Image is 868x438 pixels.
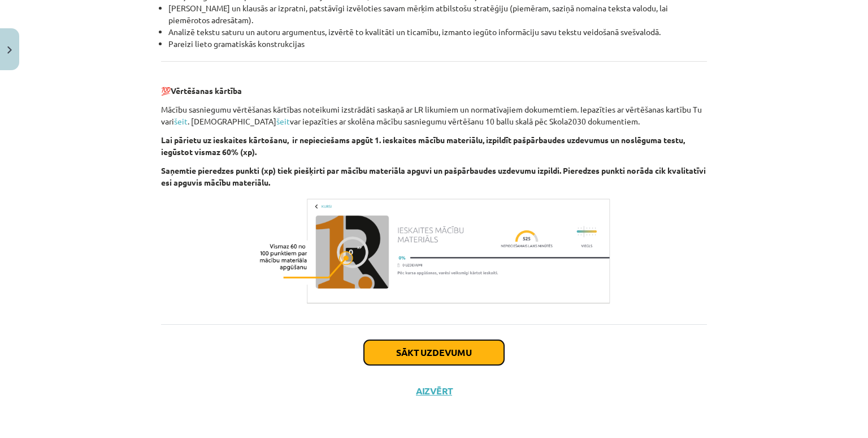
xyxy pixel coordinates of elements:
[168,26,707,38] li: Analizē tekstu saturu un autoru argumentus, izvērtē to kvalitāti un ticamību, izmanto iegūto info...
[168,38,707,50] li: Pareizi lieto gramatiskās konstrukcijas
[161,104,707,127] p: Mācību sasniegumu vērtēšanas kārtības noteikumi izstrādāti saskaņā ar LR likumiem un normatīvajie...
[364,340,504,365] button: Sākt uzdevumu
[171,85,242,96] b: Vērtēšanas kārtība
[161,73,707,97] p: 💯
[168,2,707,26] li: [PERSON_NAME] un klausās ar izpratni, patstāvīgi izvēloties savam mērķim atbilstošu stratēģiju (p...
[161,165,706,187] b: Saņemtie pieredzes punkti (xp) tiek piešķirti par mācību materiāla apguvi un pašpārbaudes uzdevum...
[7,46,12,54] img: icon-close-lesson-0947bae3869378f0d4975bcd49f059093ad1ed9edebbc8119c70593378902aed.svg
[413,385,455,397] button: Aizvērt
[174,116,188,126] a: šeit
[161,135,685,157] b: Lai pārietu uz ieskaites kārtošanu, ir nepieciešams apgūt 1. ieskaites mācību materiālu, izpildīt...
[276,116,290,126] a: šeit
